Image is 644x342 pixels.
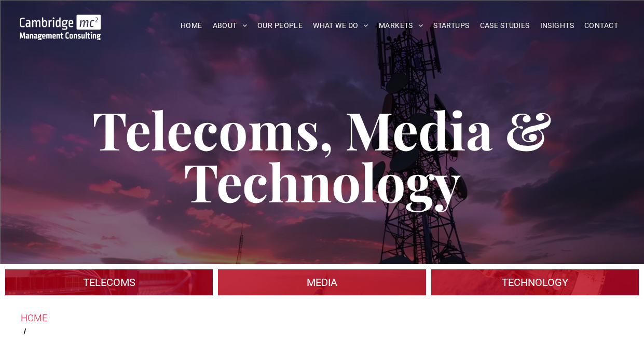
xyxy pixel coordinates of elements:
[218,269,426,295] a: digital transformation
[579,18,623,34] a: CONTACT
[5,269,213,295] a: An industrial plant, Procurement
[475,18,535,34] a: CASE STUDIES
[252,18,308,34] a: OUR PEOPLE
[374,18,428,34] a: MARKETS
[175,18,208,34] a: HOME
[20,15,101,40] img: Go to Homepage
[92,94,552,215] span: Telecoms, Media & Technology
[21,311,623,325] a: HOME
[208,18,253,34] a: ABOUT
[535,18,579,34] a: INSIGHTS
[308,18,374,34] a: WHAT WE DO
[431,269,639,295] a: A large mall with arched glass roof, Telecoms
[20,16,101,27] a: Your Business Transformed | Cambridge Management Consulting
[428,18,474,34] a: STARTUPS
